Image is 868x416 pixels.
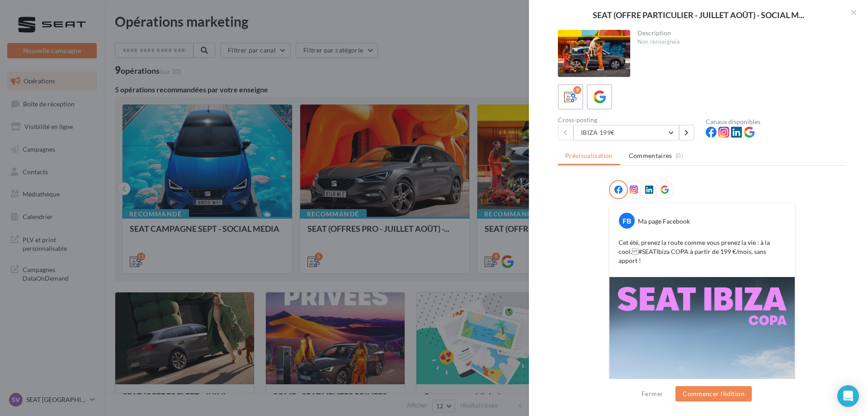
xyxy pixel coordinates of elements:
span: SEAT (OFFRE PARTICULIER - JUILLET AOÛT) - SOCIAL M... [593,11,804,19]
div: Non renseignée [637,38,840,46]
div: Ma page Facebook [638,217,690,226]
div: Cross-posting [558,117,698,123]
div: Open Intercom Messenger [837,385,859,407]
p: Cet été, prenez la route comme vous prenez la vie : à la cool. #SEATIbiza COPA à partir de 199 €/... [618,238,786,265]
div: Description [637,30,840,36]
span: Commentaires [629,151,672,160]
div: FB [619,213,635,229]
button: IBIZA 199€ [573,125,679,140]
span: (0) [675,152,683,159]
button: Fermer [638,388,667,399]
button: Commencer l'édition [675,386,752,402]
div: 9 [573,86,581,94]
div: Canaux disponibles [706,119,846,125]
